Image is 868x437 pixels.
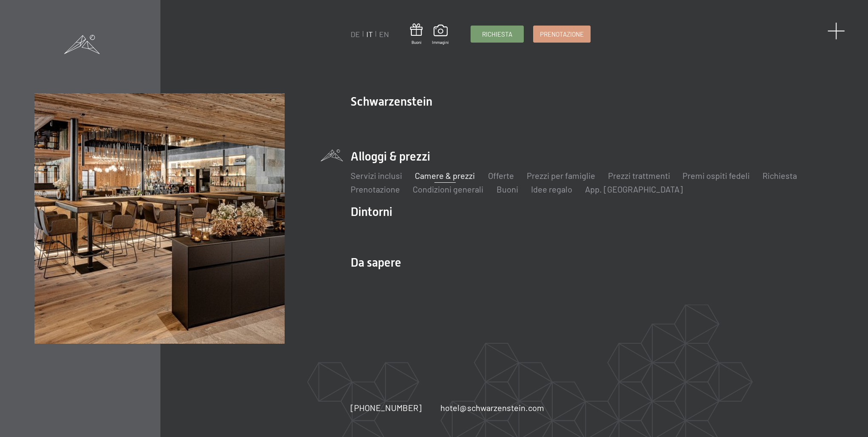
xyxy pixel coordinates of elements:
[351,170,403,181] a: Servizi inclusi
[531,184,572,194] a: Idee regalo
[488,170,514,181] a: Offerte
[367,29,373,39] a: IT
[351,402,422,414] a: [PHONE_NUMBER]
[497,184,518,194] a: Buoni
[763,170,797,181] a: Richiesta
[471,26,523,42] a: Richiesta
[380,29,389,39] a: EN
[415,170,475,181] a: Camere & prezzi
[534,26,590,42] a: Prenotazione
[540,30,584,39] span: Prenotazione
[527,170,595,181] a: Prezzi per famiglie
[411,23,423,45] a: Buoni
[351,29,360,39] a: DE
[482,30,512,39] span: Richiesta
[432,25,449,45] a: Immagini
[585,184,683,194] a: App. [GEOGRAPHIC_DATA]
[441,402,544,414] a: hotel@schwarzenstein.com
[683,170,750,181] a: Premi ospiti fedeli
[413,184,484,194] a: Condizioni generali
[351,402,422,413] span: [PHONE_NUMBER]
[351,184,400,194] a: Prenotazione
[608,170,670,181] a: Prezzi trattmenti
[432,39,449,45] span: Immagini
[411,39,423,45] span: Buoni
[35,93,285,343] img: Un eccellente hotel Alto Adige: Schwarzenstein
